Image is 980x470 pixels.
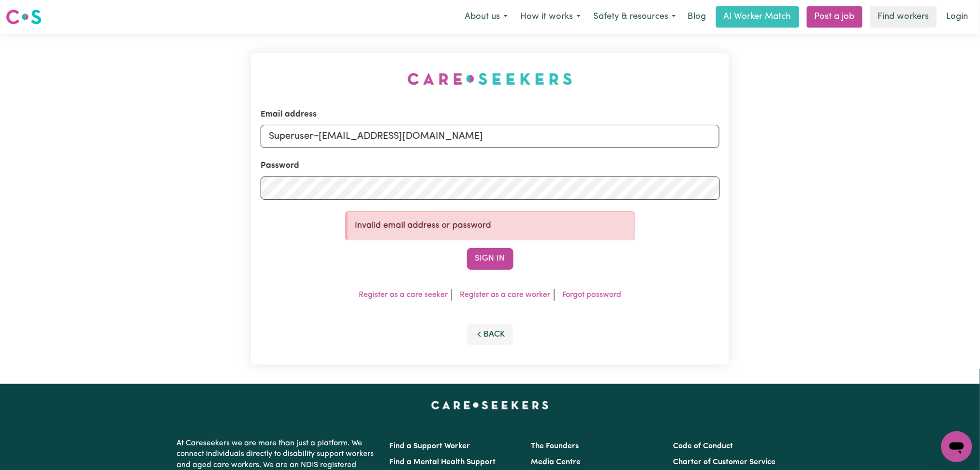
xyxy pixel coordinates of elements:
[562,291,621,299] a: Forgot password
[431,401,549,409] a: Careseekers home page
[941,431,972,462] iframe: Button to launch messaging window
[261,125,720,148] input: Email address
[6,6,42,28] a: Careseekers logo
[355,220,627,232] p: Invalid email address or password
[673,442,733,450] a: Code of Conduct
[467,248,513,269] button: Sign In
[6,8,42,26] img: Careseekers logo
[716,6,799,28] a: AI Worker Match
[359,291,448,299] a: Register as a care seeker
[587,7,682,27] button: Safety & resources
[531,442,579,450] a: The Founders
[458,7,514,27] button: About us
[514,7,587,27] button: How it works
[467,324,513,345] button: Back
[460,291,550,299] a: Register as a care worker
[261,108,317,121] label: Email address
[941,6,974,28] a: Login
[682,6,712,28] a: Blog
[673,458,775,466] a: Charter of Customer Service
[531,458,581,466] a: Media Centre
[261,160,299,172] label: Password
[390,442,470,450] a: Find a Support Worker
[807,6,863,28] a: Post a job
[870,6,937,28] a: Find workers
